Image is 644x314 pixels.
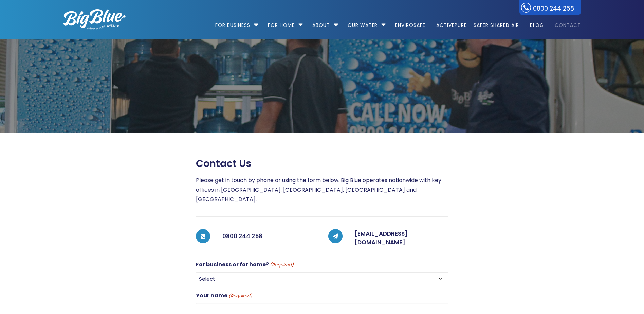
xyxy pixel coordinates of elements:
[196,176,448,204] p: Please get in touch by phone or using the form below. Big Blue operates nationwide with key offic...
[196,158,251,170] span: Contact us
[196,260,294,269] label: For business or for home?
[355,230,408,247] a: [EMAIL_ADDRESS][DOMAIN_NAME]
[269,261,294,269] span: (Required)
[196,291,252,300] label: Your name
[228,292,252,300] span: (Required)
[222,230,316,243] h5: 0800 244 258
[63,9,126,30] img: logo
